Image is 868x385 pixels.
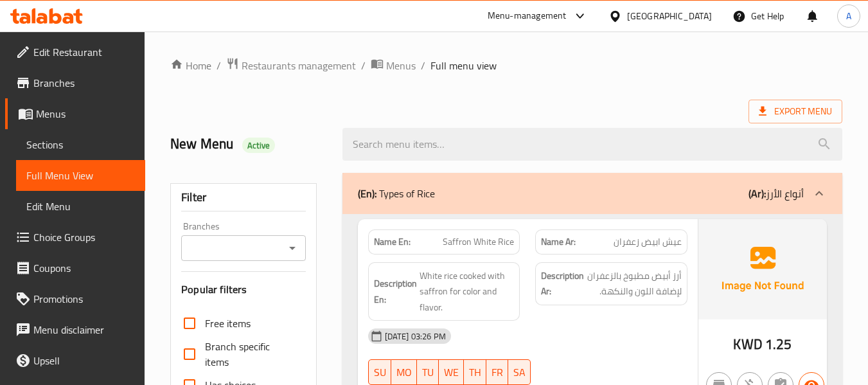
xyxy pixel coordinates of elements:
div: Filter [181,184,305,211]
a: Full Menu View [16,160,145,191]
strong: Name Ar: [541,235,576,249]
span: FR [492,363,503,382]
li: / [421,58,425,73]
span: WE [444,363,459,382]
a: Branches [5,67,145,98]
img: Ae5nvW7+0k+MAAAAAElFTkSuQmCC [698,219,827,319]
strong: Description En: [374,276,417,307]
span: أرز أبيض مطبوخ بالزعفران لإضافة اللون والنكهة. [587,268,682,300]
input: search [342,128,842,161]
span: MO [396,363,412,382]
a: Choice Groups [5,222,145,253]
p: أنواع الأرز [748,186,804,201]
span: Branches [33,75,135,91]
span: Promotions [33,291,135,307]
span: Edit Restaurant [33,44,135,60]
nav: breadcrumb [170,57,842,74]
span: Menu disclaimer [33,322,135,337]
a: Edit Menu [16,191,145,222]
span: Branch specific items [205,339,295,370]
button: SA [508,359,531,385]
span: عيش ابيض زعفران [614,235,682,249]
span: White rice cooked with saffron for color and flavor. [420,268,515,316]
strong: Name En: [374,235,411,249]
a: Menus [5,98,145,129]
h3: Popular filters [181,282,305,297]
li: / [217,58,221,73]
a: Menus [371,57,416,74]
button: WE [439,359,464,385]
button: TU [417,359,439,385]
p: Types of Rice [358,186,435,201]
span: Sections [26,137,135,152]
button: Open [283,239,301,257]
span: Saffron White Rice [443,235,514,249]
a: Menu disclaimer [5,314,145,345]
span: Menus [386,58,416,73]
b: (Ar): [748,184,766,203]
span: KWD [733,332,762,357]
b: (En): [358,184,376,203]
span: Coupons [33,260,135,276]
li: / [361,58,366,73]
strong: Description Ar: [541,268,584,300]
button: SU [368,359,391,385]
span: Free items [205,316,251,331]
a: Home [170,58,211,73]
div: (En): Types of Rice(Ar):أنواع الأرز [342,173,842,214]
span: SA [513,363,526,382]
span: A [846,9,851,23]
span: SU [374,363,386,382]
span: Active [242,139,276,152]
button: FR [486,359,508,385]
span: 1.25 [765,332,792,357]
h2: New Menu [170,134,326,154]
button: MO [391,359,417,385]
span: Restaurants management [242,58,356,73]
span: Edit Menu [26,199,135,214]
span: Upsell [33,353,135,368]
span: Full menu view [430,58,497,73]
span: TU [422,363,434,382]
button: TH [464,359,486,385]
span: [DATE] 03:26 PM [380,330,451,343]
span: Choice Groups [33,229,135,245]
span: Full Menu View [26,168,135,183]
span: Export Menu [759,103,832,120]
div: Menu-management [488,8,567,24]
span: Menus [36,106,135,121]
a: Upsell [5,345,145,376]
div: Active [242,138,276,153]
a: Sections [16,129,145,160]
div: [GEOGRAPHIC_DATA] [627,9,712,23]
span: TH [469,363,481,382]
span: Export Menu [748,100,842,123]
a: Edit Restaurant [5,37,145,67]
a: Promotions [5,283,145,314]
a: Restaurants management [226,57,356,74]
a: Coupons [5,253,145,283]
